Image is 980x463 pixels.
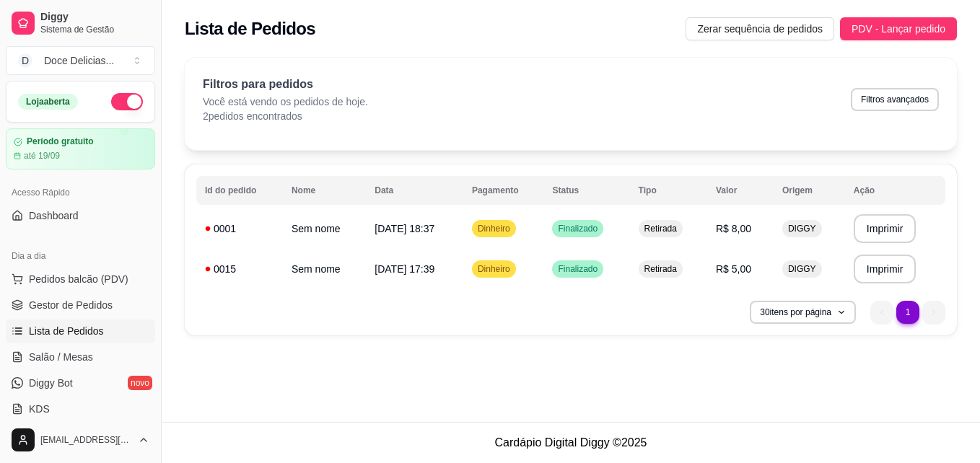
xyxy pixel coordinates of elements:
a: DiggySistema de Gestão [6,6,155,40]
span: Finalizado [555,263,600,275]
p: Filtros para pedidos [203,76,368,93]
th: Tipo [630,176,707,205]
div: Dia a dia [6,244,155,268]
button: Imprimir [854,255,916,283]
th: Origem [774,176,845,205]
p: 2 pedidos encontrados [203,109,368,123]
span: Retirada [642,263,680,275]
div: Loja aberta [18,94,78,110]
li: pagination item 1 active [896,301,919,324]
span: Retirada [642,223,680,234]
span: Finalizado [555,223,600,234]
span: Diggy Bot [29,376,73,390]
button: Zerar sequência de pedidos [686,17,834,40]
div: 0001 [205,221,274,236]
button: [EMAIL_ADDRESS][DOMAIN_NAME] [6,423,155,457]
div: 0015 [205,262,274,276]
a: Gestor de Pedidos [6,294,155,317]
h2: Lista de Pedidos [185,17,315,40]
a: KDS [6,397,155,420]
article: Período gratuito [27,136,94,147]
span: DIGGY [785,263,819,275]
a: Dashboard [6,204,155,227]
button: Pedidos balcão (PDV) [6,268,155,291]
th: Pagamento [463,176,544,205]
span: Dinheiro [475,223,513,234]
span: KDS [29,402,50,416]
span: Pedidos balcão (PDV) [29,272,128,286]
a: Lista de Pedidos [6,319,155,343]
span: R$ 5,00 [716,263,751,275]
a: Salão / Mesas [6,345,155,369]
p: Você está vendo os pedidos de hoje. [203,94,368,109]
div: Acesso Rápido [6,181,155,204]
span: D [18,53,32,68]
span: Dinheiro [475,263,513,275]
nav: pagination navigation [863,294,953,331]
span: PDV - Lançar pedido [852,21,945,37]
a: Período gratuitoaté 19/09 [6,128,155,169]
th: Id do pedido [196,176,283,205]
span: [DATE] 17:39 [375,263,434,275]
span: DIGGY [785,223,819,234]
span: Gestor de Pedidos [29,298,113,312]
th: Valor [707,176,774,205]
th: Nome [283,176,366,205]
th: Ação [845,176,945,205]
button: 30itens por página [750,301,856,324]
span: Zerar sequência de pedidos [697,21,823,37]
button: PDV - Lançar pedido [840,17,957,40]
article: até 19/09 [24,150,60,162]
span: Salão / Mesas [29,350,93,364]
div: Doce Delicias ... [44,53,114,68]
span: [DATE] 18:37 [375,223,434,234]
th: Status [543,176,629,205]
footer: Cardápio Digital Diggy © 2025 [162,422,980,463]
a: Diggy Botnovo [6,371,155,394]
span: Dashboard [29,208,79,223]
th: Data [366,176,463,205]
span: Sistema de Gestão [40,24,149,35]
button: Alterar Status [111,93,143,110]
span: R$ 8,00 [716,223,751,234]
button: Select a team [6,46,155,75]
span: Diggy [40,11,149,24]
button: Filtros avançados [851,88,939,111]
button: Imprimir [854,214,916,243]
td: Sem nome [283,249,366,289]
span: Lista de Pedidos [29,324,104,338]
span: [EMAIL_ADDRESS][DOMAIN_NAME] [40,434,132,446]
td: Sem nome [283,208,366,249]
